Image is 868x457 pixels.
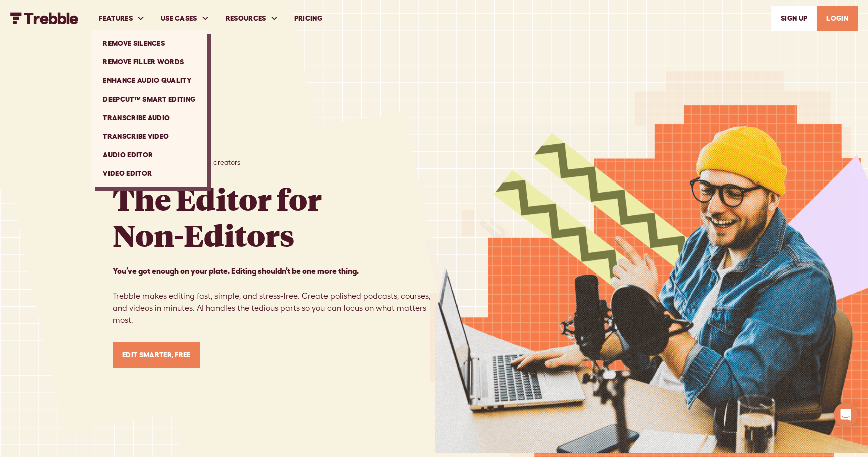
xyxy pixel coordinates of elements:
p: Trebble makes editing fast, simple, and stress-free. Create polished podcasts, courses, and video... [113,265,434,326]
a: Enhance Audio Quality [95,71,203,90]
a: Remove Silences [95,34,203,53]
a: Audio Editor [95,146,203,164]
div: RESOURCES [226,13,266,24]
div: USE CASES [161,13,197,24]
a: DeepCut™ Smart Editing [95,90,203,109]
a: Transcribe Video [95,127,203,146]
div: USE CASES [153,1,218,36]
div: Open Intercom Messenger [834,403,858,427]
div: FEATURES [99,13,133,24]
a: LOGIN [817,6,858,31]
a: Video Editor [95,164,203,183]
div: FEATURES [91,1,153,36]
a: Remove Filler Words [95,53,203,71]
img: Trebble FM Logo [10,12,79,24]
a: PRICING [286,1,331,36]
a: home [10,12,79,24]
h1: The Editor for Non-Editors [113,180,322,253]
a: SIGn UP [771,6,817,31]
strong: You’ve got enough on your plate. Editing shouldn’t be one more thing. ‍ [113,266,359,276]
a: Edit Smarter, Free [113,342,200,368]
a: Transcribe Audio [95,109,203,127]
div: RESOURCES [218,1,286,36]
nav: FEATURES [91,30,207,187]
